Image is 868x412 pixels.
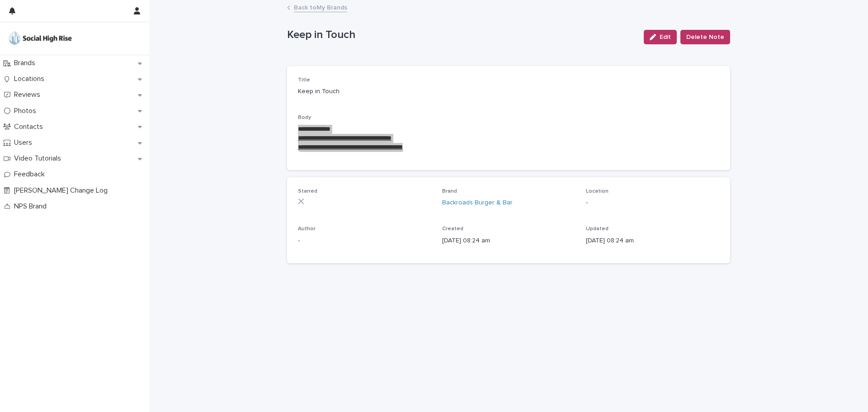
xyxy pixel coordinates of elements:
button: Delete Note [680,30,730,44]
p: [DATE] 08:24 am [586,236,719,246]
p: Photos [10,107,43,115]
p: Feedback [10,170,52,179]
p: [DATE] 08:24 am [442,236,576,246]
span: Delete Note [686,33,724,42]
p: [PERSON_NAME] Change Log [10,186,115,195]
button: Edit [644,30,677,44]
div: - [298,236,431,246]
p: Contacts [10,123,50,131]
span: Title [298,77,310,83]
p: Users [10,138,39,147]
p: Locations [10,75,52,83]
p: NPS Brand [10,202,54,211]
span: Created [442,226,463,232]
span: Updated [586,226,609,232]
p: Keep in Touch [287,28,637,42]
p: Brands [10,59,42,67]
span: Edit [660,34,671,40]
span: Starred [298,189,317,194]
a: Backroads Burger & Bar [442,198,513,208]
p: - [586,198,719,208]
p: Video Tutorials [10,154,68,163]
span: Body [298,115,311,120]
span: Author [298,226,316,232]
a: Back toMy Brands [294,2,347,12]
span: Brand [442,189,457,194]
img: o5DnuTxEQV6sW9jFYBBf [7,29,73,47]
span: Location [586,189,609,194]
p: Keep in Touch [298,87,431,96]
p: Reviews [10,90,47,99]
